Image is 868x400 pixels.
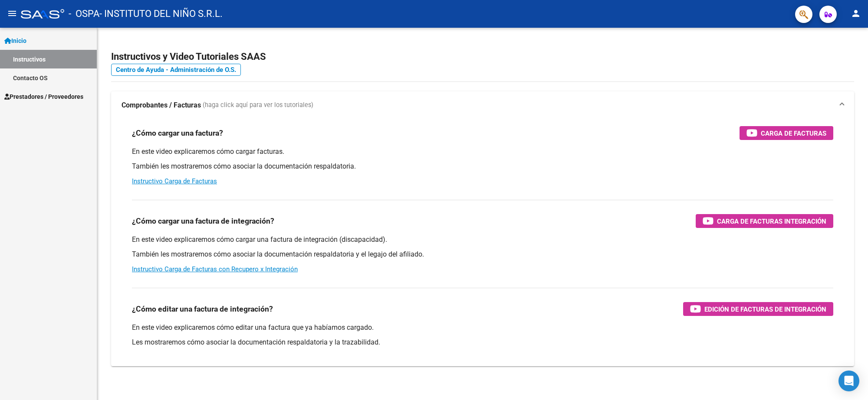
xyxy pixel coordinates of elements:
[4,36,26,46] span: Inicio
[696,214,833,228] button: Carga de Facturas Integración
[132,177,217,185] a: Instructivo Carga de Facturas
[683,302,833,316] button: Edición de Facturas de integración
[111,49,854,65] h2: Instructivos y Video Tutoriales SAAS
[99,4,223,23] span: - INSTITUTO DEL NIÑO S.R.L.
[838,371,859,391] div: Open Intercom Messenger
[132,323,833,332] p: En este video explicaremos cómo editar una factura que ya habíamos cargado.
[132,303,273,315] h3: ¿Cómo editar una factura de integración?
[132,265,298,273] a: Instructivo Carga de Facturas con Recupero x Integración
[203,101,313,110] span: (haga click aquí para ver los tutoriales)
[704,304,826,315] span: Edición de Facturas de integración
[111,119,854,366] div: Comprobantes / Facturas (haga click aquí para ver los tutoriales)
[851,8,861,19] mat-icon: person
[132,162,833,171] p: También les mostraremos cómo asociar la documentación respaldatoria.
[4,92,83,101] span: Prestadores / Proveedores
[132,215,274,227] h3: ¿Cómo cargar una factura de integración?
[122,101,201,110] strong: Comprobantes / Facturas
[740,126,833,140] button: Carga de Facturas
[132,127,223,139] h3: ¿Cómo cargar una factura?
[111,91,854,119] mat-expansion-panel-header: Comprobantes / Facturas (haga click aquí para ver los tutoriales)
[7,8,17,19] mat-icon: menu
[132,235,833,244] p: En este video explicaremos cómo cargar una factura de integración (discapacidad).
[132,250,833,259] p: También les mostraremos cómo asociar la documentación respaldatoria y el legajo del afiliado.
[761,128,826,139] span: Carga de Facturas
[132,147,833,156] p: En este video explicaremos cómo cargar facturas.
[111,64,241,76] a: Centro de Ayuda - Administración de O.S.
[717,216,826,227] span: Carga de Facturas Integración
[69,4,99,23] span: - OSPA
[132,338,833,347] p: Les mostraremos cómo asociar la documentación respaldatoria y la trazabilidad.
